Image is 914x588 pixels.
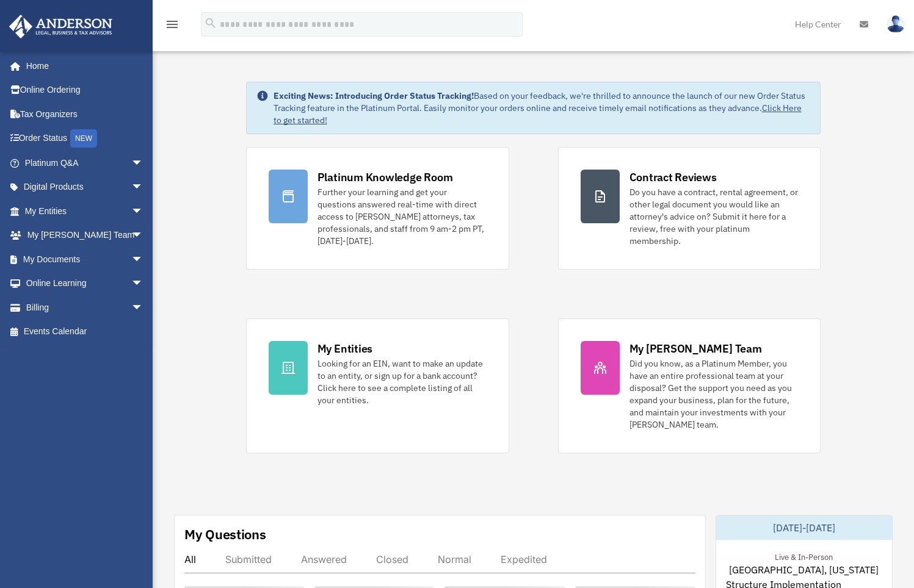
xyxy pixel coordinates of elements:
div: All [184,553,196,565]
div: Looking for an EIN, want to make an update to an entity, or sign up for a bank account? Click her... [317,357,487,406]
div: [DATE]-[DATE] [716,515,892,540]
a: Order StatusNEW [9,126,162,151]
a: Online Learningarrow_drop_down [9,271,162,296]
div: Based on your feedback, we're thrilled to announce the launch of our new Order Status Tracking fe... [274,90,811,126]
span: arrow_drop_down [131,199,156,224]
a: Events Calendar [9,320,162,344]
span: arrow_drop_down [131,295,156,320]
a: Tax Organizers [9,102,162,126]
div: My Entities [317,341,372,356]
a: Platinum Q&Aarrow_drop_down [9,151,162,175]
span: arrow_drop_down [131,247,156,272]
a: My Entities Looking for an EIN, want to make an update to an entity, or sign up for a bank accoun... [246,318,509,453]
div: Normal [438,553,471,565]
a: My [PERSON_NAME] Team Did you know, as a Platinum Member, you have an entire professional team at... [558,318,821,453]
div: Expedited [501,553,547,565]
div: Did you know, as a Platinum Member, you have an entire professional team at your disposal? Get th... [629,357,799,431]
span: arrow_drop_down [131,223,156,248]
div: Closed [376,553,408,565]
img: User Pic [887,15,905,33]
a: Digital Productsarrow_drop_down [9,175,162,199]
a: My Documentsarrow_drop_down [9,247,162,271]
img: Anderson Advisors Platinum Portal [5,15,116,38]
span: arrow_drop_down [131,271,156,296]
div: Contract Reviews [629,170,717,185]
div: Live & In-Person [765,550,843,562]
span: arrow_drop_down [131,175,156,200]
a: menu [165,21,180,32]
a: My Entitiesarrow_drop_down [9,199,162,223]
span: arrow_drop_down [131,151,156,176]
a: Billingarrow_drop_down [9,295,162,320]
div: Further your learning and get your questions answered real-time with direct access to [PERSON_NAM... [317,186,487,247]
div: NEW [70,129,97,148]
i: menu [165,17,180,32]
div: Do you have a contract, rental agreement, or other legal document you would like an attorney's ad... [629,186,799,247]
a: Click Here to get started! [274,102,802,126]
i: search [204,16,217,30]
strong: Exciting News: Introducing Order Status Tracking! [274,90,474,101]
div: Answered [301,553,347,565]
a: Contract Reviews Do you have a contract, rental agreement, or other legal document you would like... [558,147,821,270]
div: My Questions [184,525,266,543]
div: My [PERSON_NAME] Team [629,341,762,356]
span: [GEOGRAPHIC_DATA], [US_STATE] [729,562,879,577]
div: Submitted [225,553,272,565]
a: My [PERSON_NAME] Teamarrow_drop_down [9,223,162,248]
a: Platinum Knowledge Room Further your learning and get your questions answered real-time with dire... [246,147,509,270]
a: Online Ordering [9,78,162,102]
div: Platinum Knowledge Room [317,170,453,185]
a: Home [9,54,156,78]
